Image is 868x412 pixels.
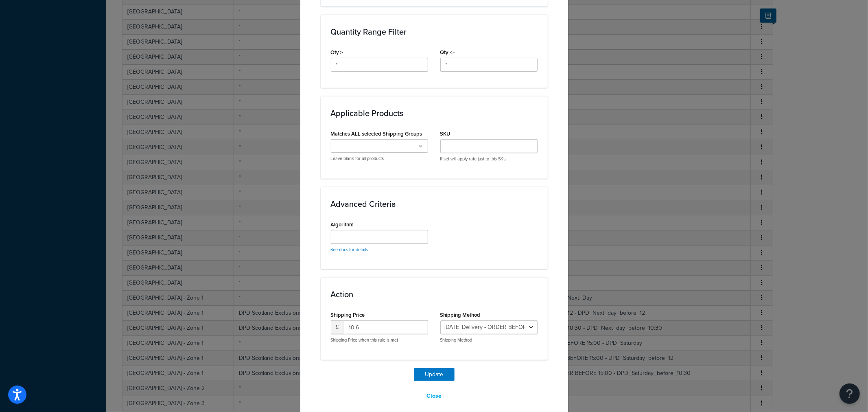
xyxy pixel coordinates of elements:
[331,312,365,318] label: Shipping Price
[331,290,538,299] h3: Action
[331,27,538,36] h3: Quantity Range Filter
[421,389,447,403] button: Close
[331,49,343,55] label: Qty >
[440,156,538,162] p: If set will apply rate just to this SKU
[331,320,344,334] span: £
[440,337,538,343] p: Shipping Method
[331,337,428,343] p: Shipping Price when this rule is met
[440,49,456,55] label: Qty <=
[414,368,455,381] button: Update
[331,156,428,162] p: Leave blank for all products
[440,312,481,318] label: Shipping Method
[331,199,538,208] h3: Advanced Criteria
[331,246,368,253] a: See docs for details
[331,221,354,228] label: Algorithm
[331,109,538,118] h3: Applicable Products
[331,131,422,137] label: Matches ALL selected Shipping Groups
[440,131,450,137] label: SKU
